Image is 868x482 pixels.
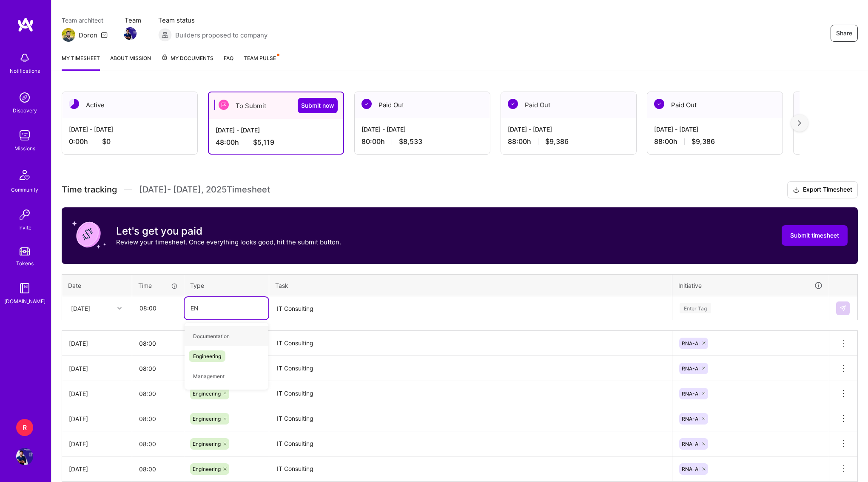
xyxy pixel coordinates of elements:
[62,54,100,71] a: My timesheet
[184,274,269,296] th: Type
[16,49,33,66] img: bell
[501,92,636,118] div: Paid Out
[836,29,852,37] span: Share
[69,389,125,398] div: [DATE]
[682,340,700,347] span: RNA-AI
[545,137,569,146] span: $9,386
[62,274,132,296] th: Date
[16,89,33,106] img: discovery
[10,66,40,75] div: Notifications
[161,54,213,63] span: My Documents
[110,54,151,71] a: About Mission
[508,125,629,134] div: [DATE] - [DATE]
[16,127,33,144] img: teamwork
[270,382,671,405] textarea: IT Consulting
[244,54,279,71] a: Team Pulse
[692,137,715,146] span: $9,386
[161,54,213,71] a: My Documents
[62,184,117,195] span: Time tracking
[16,259,34,268] div: Tokens
[790,231,839,240] span: Submit timesheet
[4,297,46,306] div: [DOMAIN_NAME]
[269,274,672,296] th: Task
[682,441,700,447] span: RNA-AI
[16,280,33,297] img: guide book
[14,448,35,465] a: User Avatar
[175,31,268,40] span: Builders proposed to company
[132,382,184,405] input: HH:MM
[69,439,125,448] div: [DATE]
[361,99,372,109] img: Paid Out
[224,54,233,71] a: FAQ
[125,16,141,25] span: Team
[654,99,664,109] img: Paid Out
[189,370,229,382] span: Management
[219,100,229,110] img: To Submit
[270,332,671,355] textarea: IT Consulting
[101,32,108,38] i: icon Mail
[654,125,776,134] div: [DATE] - [DATE]
[680,301,711,315] div: Enter Tag
[117,306,122,310] i: icon Chevron
[270,357,671,380] textarea: IT Consulting
[62,28,75,42] img: Team Architect
[18,223,31,232] div: Invite
[193,441,221,447] span: Engineering
[69,339,125,348] div: [DATE]
[133,297,183,319] input: HH:MM
[840,305,846,312] img: Submit
[361,125,483,134] div: [DATE] - [DATE]
[270,407,671,430] textarea: IT Consulting
[244,55,276,61] span: Team Pulse
[20,247,30,255] img: tokens
[158,16,268,25] span: Team status
[132,332,184,355] input: HH:MM
[69,364,125,373] div: [DATE]
[16,206,33,223] img: Invite
[682,365,700,372] span: RNA-AI
[69,99,79,109] img: Active
[787,181,858,198] button: Export Timesheet
[682,416,700,422] span: RNA-AI
[793,186,800,195] i: icon Download
[158,28,172,42] img: Builders proposed to company
[14,419,35,436] a: R
[138,281,178,290] div: Time
[189,330,234,342] span: Documentation
[116,225,341,238] h3: Let's get you paid
[16,419,33,436] div: R
[209,92,343,119] div: To Submit
[361,137,483,146] div: 80:00 h
[16,448,33,465] img: User Avatar
[782,225,848,246] button: Submit timesheet
[508,99,518,109] img: Paid Out
[79,31,97,40] div: Doron
[11,185,38,194] div: Community
[132,458,184,480] input: HH:MM
[132,433,184,455] input: HH:MM
[14,144,35,153] div: Missions
[270,457,671,481] textarea: IT Consulting
[69,125,191,134] div: [DATE] - [DATE]
[62,16,108,25] span: Team architect
[399,137,422,146] span: $8,533
[125,26,136,41] a: Team Member Avatar
[270,432,671,456] textarea: IT Consulting
[69,465,125,473] div: [DATE]
[13,106,37,115] div: Discovery
[72,218,106,252] img: coin
[216,126,336,135] div: [DATE] - [DATE]
[116,238,341,247] p: Review your timesheet. Once everything looks good, hit the submit button.
[69,137,191,146] div: 0:00 h
[647,92,783,118] div: Paid Out
[17,17,34,32] img: logo
[14,165,35,185] img: Community
[69,414,125,423] div: [DATE]
[253,138,274,147] span: $5,119
[62,92,197,118] div: Active
[678,281,823,290] div: Initiative
[71,304,90,313] div: [DATE]
[139,184,270,195] span: [DATE] - [DATE] , 2025 Timesheet
[216,138,336,147] div: 48:00 h
[102,137,111,146] span: $0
